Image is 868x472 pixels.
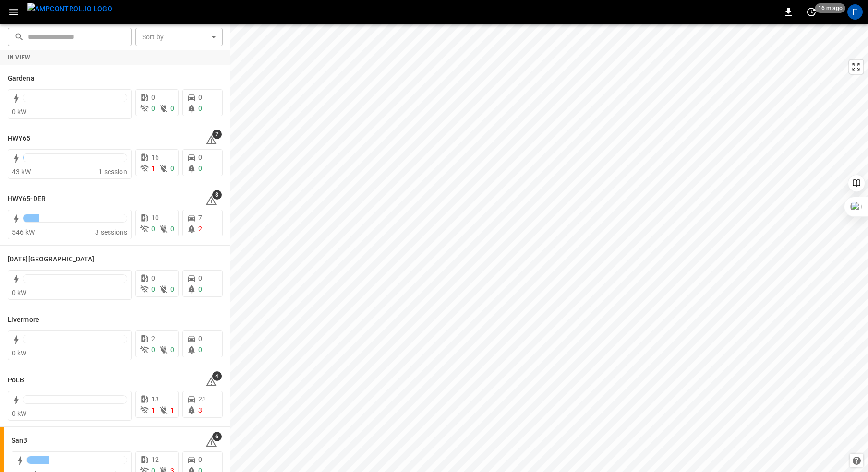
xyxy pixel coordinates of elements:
span: 3 [198,406,202,414]
button: set refresh interval [804,4,819,20]
span: 3 sessions [95,228,127,236]
span: 43 kW [12,168,31,176]
span: 8 [212,190,222,200]
span: 0 [151,274,155,282]
canvas: Map [230,24,868,472]
span: 23 [198,395,206,403]
span: 1 [151,406,155,414]
h6: Gardena [8,73,35,84]
span: 546 kW [12,228,35,236]
span: 2 [198,225,202,233]
span: 0 [151,285,155,293]
span: 0 [151,105,155,112]
span: 16 m ago [815,3,845,13]
span: 0 [198,456,202,463]
span: 4 [212,371,222,381]
span: 0 [198,105,202,112]
h6: SanB [12,436,27,446]
h6: HWY65 [8,133,31,144]
span: 2 [212,130,222,139]
span: 0 [170,225,174,233]
span: 0 [170,285,174,293]
span: 0 [198,335,202,342]
span: 0 [198,346,202,354]
span: 0 [170,346,174,354]
span: 0 [198,274,202,282]
span: 0 [151,225,155,233]
span: 0 [198,285,202,293]
div: profile-icon [847,4,863,20]
span: 10 [151,214,159,222]
h6: Livermore [8,315,39,325]
img: ampcontrol.io logo [27,3,112,15]
span: 0 [198,153,202,161]
span: 0 [151,94,155,101]
h6: PoLB [8,375,24,386]
span: 13 [151,395,159,403]
span: 0 kW [12,349,27,357]
span: 0 [151,346,155,354]
span: 0 [170,105,174,112]
span: 0 kW [12,289,27,296]
span: 1 [151,165,155,172]
span: 7 [198,214,202,222]
strong: In View [8,54,31,61]
span: 12 [151,456,159,463]
span: 16 [151,153,159,161]
span: 6 [212,432,222,441]
span: 1 [170,406,174,414]
span: 0 kW [12,410,27,417]
span: 0 [198,94,202,101]
span: 2 [151,335,155,342]
span: 0 [198,165,202,172]
span: 1 session [98,168,127,176]
h6: Karma Center [8,254,94,265]
h6: HWY65-DER [8,194,46,204]
span: 0 [170,165,174,172]
span: 0 kW [12,108,27,116]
